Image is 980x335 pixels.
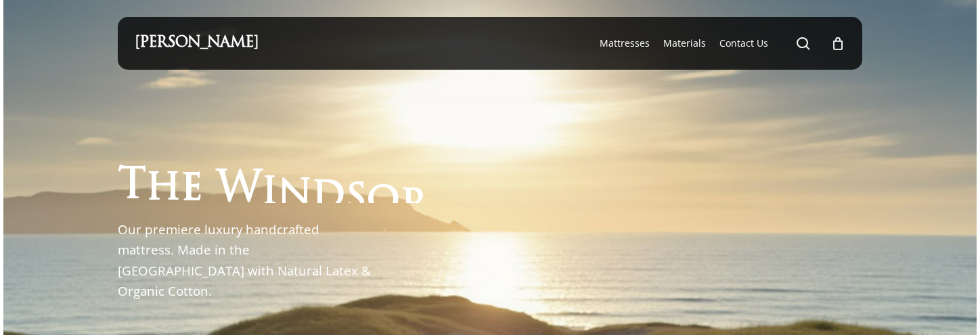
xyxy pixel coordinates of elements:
span: s [345,179,367,220]
span: r [400,184,428,225]
a: Contact Us [719,37,768,50]
span: W [217,171,262,212]
span: Mattresses [600,37,650,49]
h1: The Windsor [118,162,428,203]
nav: Main Menu [593,17,845,70]
a: Materials [663,37,706,50]
span: d [312,176,345,217]
a: Cart [830,36,845,51]
span: h [146,168,181,209]
span: n [277,174,312,215]
span: Contact Us [719,37,768,49]
span: o [367,181,400,223]
span: Materials [663,37,706,49]
a: Mattresses [600,37,650,50]
span: e [181,169,203,210]
span: i [262,172,277,213]
p: Our premiere luxury handcrafted mattress. Made in the [GEOGRAPHIC_DATA] with Natural Latex & Orga... [118,219,372,301]
span: T [118,166,146,208]
a: [PERSON_NAME] [135,36,259,51]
